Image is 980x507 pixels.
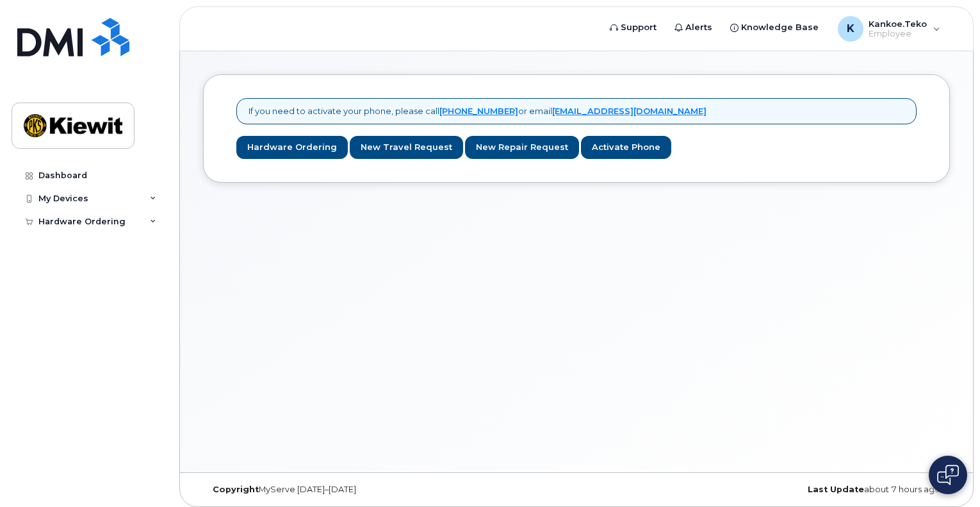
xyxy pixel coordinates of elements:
[581,136,671,160] a: Activate Phone
[236,136,348,160] a: Hardware Ordering
[808,485,864,494] strong: Last Update
[701,485,950,495] div: about 7 hours ago
[439,106,518,116] a: [PHONE_NUMBER]
[465,136,579,160] a: New Repair Request
[937,465,959,485] img: Open chat
[203,485,452,495] div: MyServe [DATE]–[DATE]
[213,485,259,494] strong: Copyright
[350,136,463,160] a: New Travel Request
[552,106,706,116] a: [EMAIL_ADDRESS][DOMAIN_NAME]
[249,105,706,117] p: If you need to activate your phone, please call or email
